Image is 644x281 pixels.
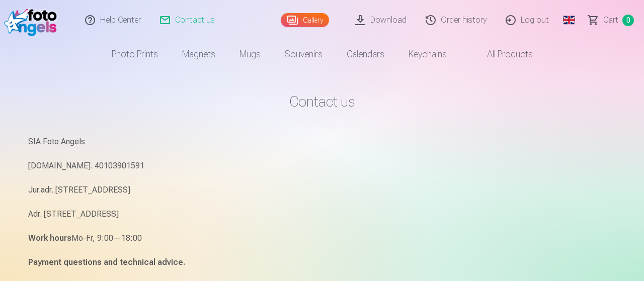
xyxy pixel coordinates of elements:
[335,40,396,68] a: Calendars
[396,40,459,68] a: Keychains
[28,233,71,243] strong: Work hours
[459,40,545,68] a: All products
[28,231,616,245] p: Mo-Fr, 9:00—18:00
[28,183,616,197] p: Jur.adr. [STREET_ADDRESS]
[100,40,170,68] a: Photo prints
[28,257,185,267] strong: Payment questions and technical advice.
[273,40,335,68] a: Souvenirs
[28,159,616,173] p: [DOMAIN_NAME]. 40103901591
[603,14,618,26] span: Сart
[28,135,616,149] p: SIA Foto Angels
[170,40,227,68] a: Magnets
[28,207,616,221] p: Adr. [STREET_ADDRESS]
[4,4,62,36] img: /fa1
[28,92,616,111] h1: Contact us
[281,13,329,27] a: Gallery
[227,40,273,68] a: Mugs
[622,15,634,26] span: 0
